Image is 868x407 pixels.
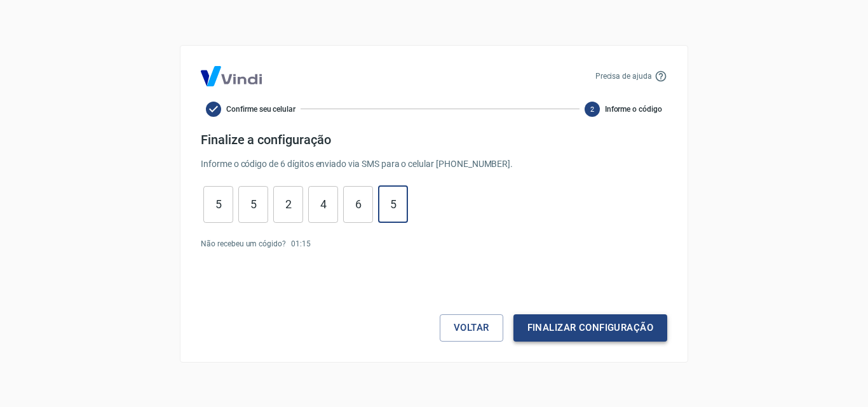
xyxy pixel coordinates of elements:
p: 01 : 15 [291,238,311,250]
button: Finalizar configuração [513,314,667,341]
h4: Finalize a configuração [201,132,667,147]
img: Logo Vind [201,66,262,86]
text: 2 [590,105,594,113]
p: Informe o código de 6 dígitos enviado via SMS para o celular [PHONE_NUMBER] . [201,157,667,171]
button: Voltar [440,314,503,341]
span: Informe o código [605,103,662,115]
p: Não recebeu um cógido? [201,238,286,250]
p: Precisa de ajuda [595,70,652,82]
span: Confirme seu celular [226,103,295,115]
